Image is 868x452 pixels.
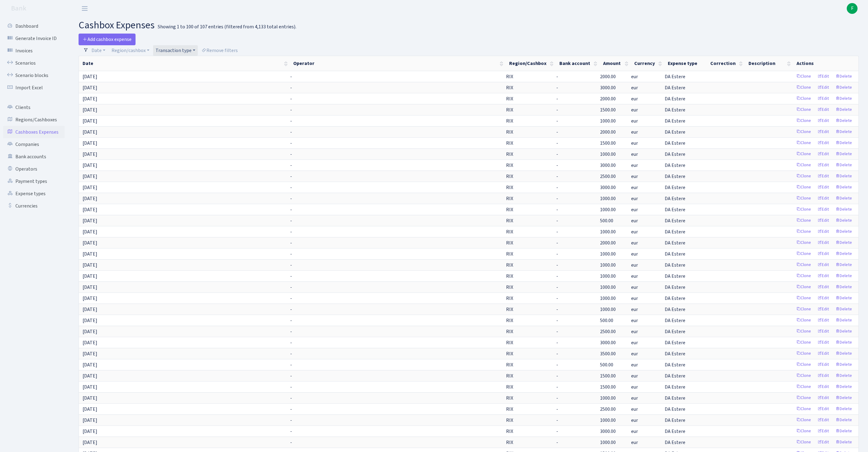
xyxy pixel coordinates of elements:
span: 1000.00 [600,284,616,291]
span: 1000.00 [600,195,616,202]
span: RIX [506,284,513,291]
span: 1500.00 [600,140,616,147]
a: Clients [3,101,65,114]
span: DA Estere [665,217,685,224]
a: Edit [815,338,832,347]
span: DA Estere [665,228,685,236]
a: Delete [833,415,855,425]
a: Region/cashbox [109,45,152,56]
span: DA Estere [665,272,685,280]
span: eur [631,317,638,324]
a: Edit [815,194,832,203]
a: Edit [815,327,832,336]
span: RIX [506,162,513,169]
a: Add cashbox expense [79,34,136,45]
a: Edit [815,271,832,281]
a: Regions/Cashboxes [3,114,65,126]
span: RIX [506,295,513,302]
a: Edit [815,393,832,403]
span: eur [631,239,638,247]
a: Delete [833,426,855,436]
a: Delete [833,105,855,115]
span: [DATE] [83,240,97,246]
th: Region/Cashbox : activate to sort column ascending [505,56,556,71]
a: Clone [793,83,814,92]
a: Edit [815,360,832,369]
a: Clone [793,327,814,336]
a: Delete [833,238,855,248]
span: eur [631,151,638,158]
a: Clone [793,404,814,414]
span: - [290,206,292,213]
a: Clone [793,260,814,270]
span: - [290,306,292,313]
span: RIX [506,151,513,158]
span: Add cashbox expense [83,36,132,43]
th: Expense type [664,56,707,71]
span: - [290,273,292,280]
span: 1000.00 [600,228,616,235]
a: Delete [833,83,855,92]
span: - [290,240,292,246]
a: Edit [815,183,832,192]
a: Edit [815,83,832,92]
a: Clone [793,183,814,192]
a: Delete [833,216,855,225]
a: Edit [815,415,832,425]
span: - [556,95,558,102]
span: [DATE] [83,206,97,213]
a: Payment types [3,175,65,188]
a: Delete [833,160,855,170]
span: [DATE] [83,107,97,113]
span: [DATE] [83,295,97,302]
span: DA Estere [665,151,685,158]
a: Delete [833,316,855,325]
span: - [290,284,292,291]
span: eur [631,206,638,213]
span: [DATE] [83,162,97,169]
span: eur [631,73,638,80]
th: Actions [793,56,858,71]
span: [DATE] [83,129,97,135]
span: eur [631,217,638,224]
span: DA Estere [665,128,685,136]
span: 1000.00 [600,295,616,302]
span: DA Estere [665,295,685,302]
span: DA Estere [665,95,685,103]
div: Showing 1 to 100 of 107 entries (filtered from 4,133 total entries). [158,24,296,30]
a: Clone [793,282,814,292]
a: Delete [833,293,855,303]
span: 3000.00 [600,162,616,169]
a: Date [89,45,108,56]
a: Scenario blocks [3,69,65,82]
span: - [556,107,558,113]
span: eur [631,117,638,125]
button: Toggle navigation [77,3,92,14]
span: RIX [506,272,513,280]
span: [DATE] [83,118,97,124]
span: - [290,84,292,91]
span: RIX [506,306,513,313]
a: Delete [833,94,855,103]
a: Edit [815,172,832,181]
span: 500.00 [600,317,613,324]
span: 2000.00 [600,129,616,135]
span: RIX [506,95,513,103]
a: Edit [815,249,832,259]
span: DA Estere [665,195,685,202]
span: RIX [506,73,513,80]
span: DA Estere [665,239,685,247]
span: 1000.00 [600,262,616,268]
span: 1000.00 [600,118,616,124]
span: RIX [506,195,513,202]
a: Clone [793,205,814,214]
a: Clone [793,216,814,225]
span: RIX [506,217,513,224]
span: DA Estere [665,162,685,169]
a: Delete [833,183,855,192]
span: 1000.00 [600,306,616,313]
span: DA Estere [665,206,685,213]
span: - [290,217,292,224]
span: DA Estere [665,261,685,269]
a: Import Excel [3,82,65,94]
